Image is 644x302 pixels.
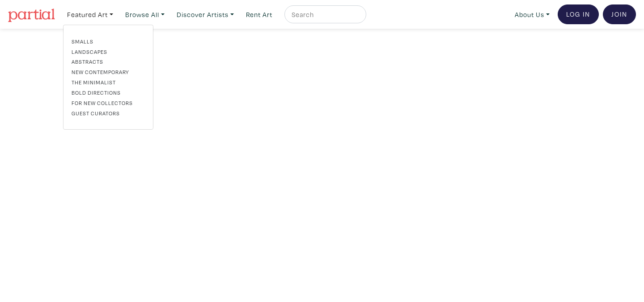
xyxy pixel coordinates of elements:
a: Smalls [72,37,145,45]
div: Featured Art [63,25,153,130]
a: Discover Artists [173,5,238,24]
a: Landscapes [72,48,145,56]
a: Join [603,4,636,24]
a: Featured Art [63,5,117,24]
input: Search [291,9,358,20]
a: Rent Art [242,5,276,24]
a: Log In [558,4,599,24]
a: New Contemporary [72,68,145,76]
a: The Minimalist [72,78,145,86]
a: Abstracts [72,57,145,66]
a: Guest Curators [72,109,145,117]
a: About Us [511,5,554,24]
a: For New Collectors [72,99,145,107]
a: Browse All [121,5,169,24]
a: Bold Directions [72,88,145,96]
